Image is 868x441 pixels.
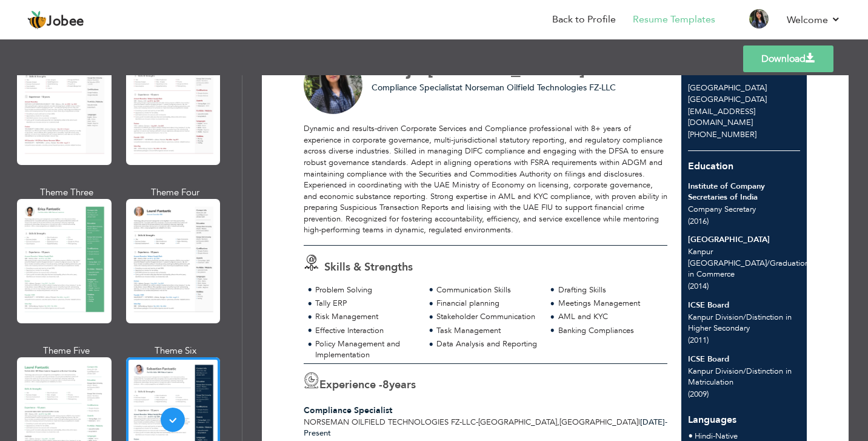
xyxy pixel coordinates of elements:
[315,298,418,309] div: Tally ERP
[688,82,767,93] span: [GEOGRAPHIC_DATA]
[559,417,638,428] span: [GEOGRAPHIC_DATA]
[688,246,809,280] span: Kanpur [GEOGRAPHIC_DATA] Graduation in Commerce
[688,354,800,365] div: ICSE Board
[476,417,478,428] span: -
[633,13,715,27] a: Resume Templates
[688,335,709,346] span: (2011)
[27,10,84,30] a: Jobee
[558,311,661,323] div: AML and KYC
[688,64,744,78] span: Contact Info
[688,312,792,334] span: Kanpur Division Distinction in Higher Secondary
[787,13,841,27] a: Welcome
[665,417,667,428] span: -
[688,366,792,388] span: Kanpur Division Distinction in Matriculation
[315,338,418,361] div: Policy Management and Implementation
[372,82,455,93] span: Compliance Specialist
[47,15,84,29] span: Jobee
[688,234,800,246] div: [GEOGRAPHIC_DATA]
[304,417,476,428] span: Norseman Oilfield Technologies FZ-LLC
[19,345,114,357] div: Theme Five
[324,260,413,275] span: Skills & Strengths
[382,377,389,392] span: 8
[743,312,746,323] span: /
[638,417,640,428] span: |
[688,106,755,129] span: [EMAIL_ADDRESS][DOMAIN_NAME]
[688,129,756,140] span: [PHONE_NUMBER]
[129,345,223,357] div: Theme Six
[743,366,746,377] span: /
[688,404,736,427] span: Languages
[558,298,661,309] div: Meetings Management
[304,405,392,416] span: Compliance Specialist
[688,160,733,173] span: Education
[436,325,539,337] div: Task Management
[315,325,418,337] div: Effective Interaction
[319,377,382,392] span: Experience -
[436,338,539,350] div: Data Analysis and Reporting
[743,45,833,72] a: Download
[767,258,770,269] span: /
[27,10,47,30] img: jobee.io
[557,417,559,428] span: ,
[382,377,416,393] label: years
[304,417,667,439] span: Present
[558,284,661,296] div: Drafting Skills
[688,389,709,400] span: (2009)
[455,82,616,93] span: at Norseman Oilfield Technologies FZ-LLC
[436,284,539,296] div: Communication Skills
[19,186,114,199] div: Theme Three
[640,417,667,428] span: [DATE]
[688,94,767,105] span: [GEOGRAPHIC_DATA]
[688,204,756,215] span: Company Secretary
[478,417,557,428] span: [GEOGRAPHIC_DATA]
[304,123,667,236] p: Dynamic and results-driven Corporate Services and Compliance professional with 8+ years of experi...
[304,55,363,115] img: No image
[688,181,800,203] div: Institute of Company Secretaries of India
[552,13,616,27] a: Back to Profile
[749,9,769,29] img: Profile Img
[688,281,709,292] span: (2014)
[688,300,800,311] div: ICSE Board
[436,311,539,323] div: Stakeholder Communication
[558,325,661,337] div: Banking Compliances
[315,311,418,323] div: Risk Management
[436,298,539,309] div: Financial planning
[688,216,709,227] span: (2016)
[129,186,223,199] div: Theme Four
[315,284,418,296] div: Problem Solving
